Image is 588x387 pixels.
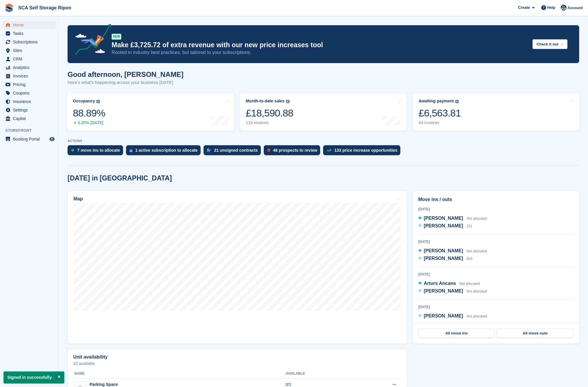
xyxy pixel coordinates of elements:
[424,288,463,293] span: [PERSON_NAME]
[418,247,487,255] a: [PERSON_NAME] Not allocated
[418,222,473,230] a: [PERSON_NAME] 151
[497,329,573,338] a: All move outs
[3,80,56,89] a: menu
[3,97,56,106] a: menu
[13,89,48,97] span: Coupons
[13,63,48,72] span: Analytics
[112,41,528,49] p: Make £3,725.72 of extra revenue with our new price increases tool
[418,239,574,244] div: [DATE]
[418,196,574,203] h2: Move ins / outs
[77,148,120,153] div: 7 move ins to allocate
[246,120,293,125] div: 118 invoices
[267,148,270,152] img: prospect-51fa495bee0391a8d652442698ab0144808aea92771e9ea1ae160a38d050c398.svg
[73,354,107,360] h2: Unit availability
[418,207,574,212] div: [DATE]
[327,149,331,152] img: price_increase_opportunities-93ffe204e8149a01c8c9dc8f82e8f89637d9d84a8eef4429ea346261dce0b2c0.svg
[246,107,293,119] div: £18,590.88
[264,145,323,158] a: 48 prospects to review
[286,100,290,103] img: icon-info-grey-7440780725fd019a000dd9b08b2336e03edf1995a4989e88bcd33f0948082b44.svg
[246,99,285,104] div: Month-to-date sales
[3,38,56,46] a: menu
[13,38,48,46] span: Subscriptions
[68,145,126,158] a: 7 move ins to allocate
[466,257,472,261] span: 083
[13,29,48,38] span: Tasks
[285,369,357,378] th: Available
[73,369,285,378] th: Name
[13,97,48,106] span: Insurance
[4,371,64,383] p: Signed in successfully.
[68,191,407,344] a: Map
[418,312,487,320] a: [PERSON_NAME] Not allocated
[3,63,56,72] a: menu
[419,120,461,125] div: 64 invoices
[3,135,56,143] a: menu
[466,289,487,293] span: Not allocated
[204,145,264,158] a: 21 unsigned contracts
[424,216,463,221] span: [PERSON_NAME]
[73,196,83,202] h2: Map
[73,361,401,366] p: 32 available
[424,223,463,228] span: [PERSON_NAME]
[323,145,403,158] a: 133 price increase opportunities
[5,4,14,12] img: stora-icon-8386f47178a22dfd0bd8f6a31ec36ba5ce8667c1dd55bd0f319d3a0aa187defe.svg
[424,281,456,286] span: Arturs Ancans
[135,148,198,153] div: 1 active subscription to allocate
[418,288,487,295] a: [PERSON_NAME] Not allocated
[561,5,567,11] img: Sam Chapman
[466,249,487,253] span: Not allocated
[418,215,487,222] a: [PERSON_NAME] Not allocated
[13,46,48,55] span: Sites
[3,89,56,97] a: menu
[418,255,473,263] a: [PERSON_NAME] 083
[13,72,48,80] span: Invoices
[68,174,172,182] h2: [DATE] in [GEOGRAPHIC_DATA]
[424,248,463,253] span: [PERSON_NAME]
[73,107,105,119] div: 88.89%
[70,24,111,57] img: price-adjustments-announcement-icon-8257ccfd72463d97f412b2fc003d46551f7dbcb40ab6d574587a9cd5c0d94...
[112,34,121,40] div: NEW
[67,93,234,131] a: Occupancy 88.89% 0.25% [DATE]
[126,145,204,158] a: 1 active subscription to allocate
[424,256,463,261] span: [PERSON_NAME]
[3,46,56,55] a: menu
[459,282,480,286] span: Not allocated
[418,272,574,277] div: [DATE]
[13,55,48,63] span: CRM
[273,148,317,153] div: 48 prospects to review
[419,99,454,104] div: Awaiting payment
[413,93,580,131] a: Awaiting payment £6,563.81 64 invoices
[130,148,132,152] img: active_subscription_to_allocate_icon-d502201f5373d7db506a760aba3b589e785aa758c864c3986d89f69b8ff3...
[68,139,579,143] p: ACTIONS
[518,5,530,11] span: Create
[424,313,463,318] span: [PERSON_NAME]
[3,21,56,29] a: menu
[13,135,48,143] span: Booking Portal
[71,148,74,152] img: move_ins_to_allocate_icon-fdf77a2bb77ea45bf5b3d319d69a93e2d87916cf1d5bf7949dd705db3b84f3ca.svg
[3,106,56,114] a: menu
[13,80,48,89] span: Pricing
[466,224,472,228] span: 151
[48,136,56,143] a: Preview store
[567,5,583,11] span: Account
[73,120,105,125] div: 0.25% [DATE]
[3,72,56,80] a: menu
[68,70,184,78] h1: Good afternoon, [PERSON_NAME]
[418,280,480,288] a: Arturs Ancans Not allocated
[532,39,567,49] button: Check it out →
[68,79,184,86] p: Here's what's happening across your business [DATE]
[240,93,407,131] a: Month-to-date sales £18,590.88 118 invoices
[419,107,461,119] div: £6,563.81
[3,55,56,63] a: menu
[73,99,95,104] div: Occupancy
[13,114,48,123] span: Capital
[5,128,58,133] span: Storefront
[3,29,56,38] a: menu
[334,148,397,153] div: 133 price increase opportunities
[207,148,211,152] img: contract_signature_icon-13c848040528278c33f63329250d36e43548de30e8caae1d1a13099fd9432cc5.svg
[418,304,574,310] div: [DATE]
[547,5,555,11] span: Help
[214,148,258,153] div: 21 unsigned contracts
[16,3,74,13] a: SCA Self Storage Ripon
[112,49,528,56] p: Rooted in industry best practices, but tailored to your subscriptions.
